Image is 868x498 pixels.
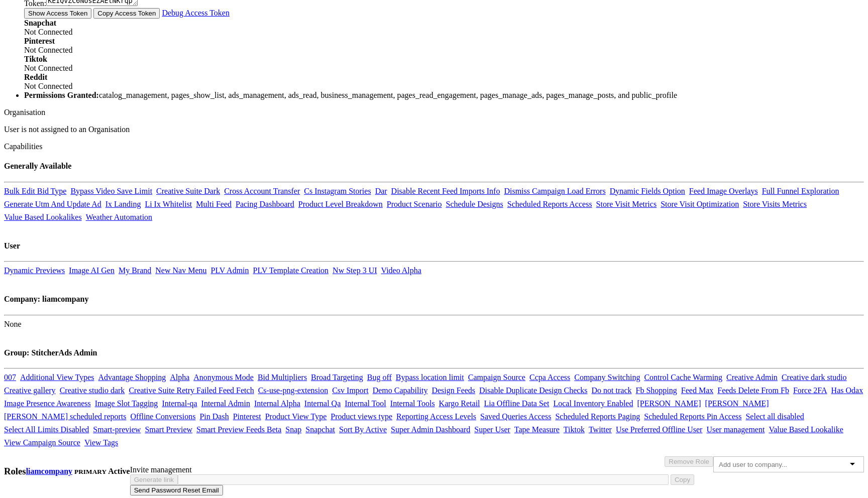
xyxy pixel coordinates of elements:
a: Bypass Video Save Limit [70,187,152,195]
a: Super User [474,425,510,434]
b: Snapchat [24,19,56,27]
a: Image Slot Tagging [95,399,158,408]
a: Offline Conversions [131,412,196,421]
a: Internal Qa [304,399,341,408]
div: Invite management [4,465,864,474]
a: Tiktok [564,425,585,434]
a: Internal Alpha [254,399,300,408]
a: Bug off [367,373,392,382]
a: Additional View Types [20,373,94,382]
a: Company Switching [574,373,640,382]
a: Ix Landing [105,200,141,208]
h3: Roles [4,466,26,477]
a: Feed Max [681,386,713,395]
a: Reporting Access Levels [396,412,476,421]
a: 007 [4,373,16,382]
a: Design Feeds [431,386,475,395]
a: Broad Targeting [311,373,363,382]
a: Li Ix Whitelist [145,200,192,208]
b: Pinterest [24,37,55,45]
a: Force 2FA [793,386,827,395]
a: Bid Multipliers [258,373,307,382]
a: Creative Admin [726,373,778,382]
h4: User [4,241,864,251]
div: None [4,320,864,329]
a: Smart-preview [93,425,141,434]
a: Lia Offline Data Set [484,399,550,408]
a: Pin Dash [199,412,229,421]
a: Value Based Lookalikes [4,213,82,221]
a: PLV Admin [210,266,249,275]
b: Reddit [24,73,47,81]
a: [PERSON_NAME] [637,399,701,408]
a: Anonymous Mode [193,373,254,382]
a: Ccpa Access [529,373,570,382]
a: Pinterest [233,412,261,421]
a: PLV Template Creation [253,266,329,275]
a: Schedule Designs [446,200,503,208]
a: Product views type [331,412,392,421]
a: Product View Type [265,412,327,421]
p: User is not assigned to an Organisation [4,125,864,134]
a: Snap [285,425,301,434]
a: Campaign Source [468,373,525,382]
a: Scheduled Reports Paging [555,412,640,421]
a: Disable Duplicate Design Checks [479,386,588,395]
a: Has Odax [831,386,863,395]
a: Use Preferred Offline User [616,425,703,434]
b: Permissions Granted: [24,91,99,99]
a: Product Level Breakdown [298,200,383,208]
h4: Group: StitcherAds Admin [4,348,864,357]
a: Cs-use-png-extension [258,386,329,395]
a: New Nav Menu [155,266,206,275]
a: Fb Shopping [636,386,677,395]
a: Image Presence Awareness [4,399,91,408]
a: [PERSON_NAME] [705,399,769,408]
a: Dynamic Fields Option [610,187,685,195]
a: Store Visit Metrics [596,200,657,208]
div: Organisation [4,108,864,117]
a: Saved Queries Access [480,412,551,421]
input: Add user to company... [719,461,798,468]
a: Nw Step 3 UI [333,266,377,275]
a: Image AI Gen [69,266,115,275]
a: My Brand [119,266,151,275]
a: Weather Automation [86,213,152,221]
a: Snapchat [305,425,335,434]
span: Active [108,467,130,475]
a: Creative dark studio [782,373,847,382]
a: Csv Import [332,386,368,395]
a: Cs Instagram Stories [304,187,371,195]
a: Internal-qa [162,399,197,408]
div: Not Connected [24,37,864,55]
a: Disable Recent Feed Imports Info [391,187,500,195]
h4: Company: liamcompany [4,295,864,304]
a: Select all disabled [745,412,804,421]
b: Tiktok [24,55,47,63]
a: [PERSON_NAME] scheduled reports [4,412,127,421]
div: Not Connected [24,19,864,37]
a: Feed Image Overlays [689,187,758,195]
a: Full Funnel Exploration [762,187,839,195]
div: Not Connected [24,55,864,73]
a: Scheduled Reports Access [507,200,592,208]
a: Creative studio dark [60,386,125,395]
a: Smart Preview Feeds Beta [196,425,281,434]
a: Internal Tools [390,399,435,408]
a: Multi Feed [196,200,232,208]
h4: Generally Available [4,162,864,171]
a: Scheduled Reports Pin Access [644,412,741,421]
a: Twitter [589,425,612,434]
a: Internal Tool [345,399,386,408]
a: Creative gallery [4,386,56,395]
a: Demo Capability [373,386,428,395]
a: Creative Suite Dark [156,187,220,195]
a: Advantage Shopping [98,373,166,382]
a: View Campaign Source [4,438,80,447]
button: Remove Role [665,456,713,467]
a: Pacing Dashboard [236,200,294,208]
a: Super Admin Dashboard [391,425,470,434]
a: Dynamic Previews [4,266,65,275]
a: Smart Preview [145,425,192,434]
small: PRIMARY [74,468,106,475]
